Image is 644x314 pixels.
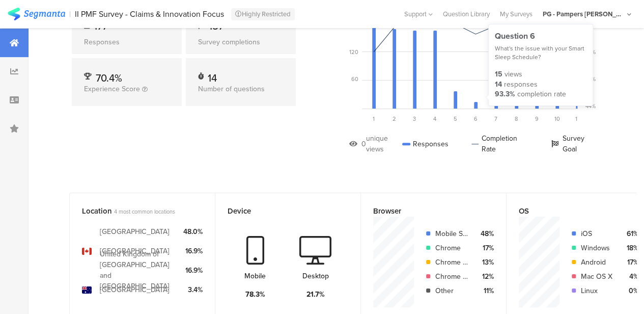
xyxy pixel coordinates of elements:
div: | [69,8,71,20]
div: Mobile Safari [435,228,468,239]
div: Chrome Mobile iOS [435,271,468,282]
span: 70.4% [96,70,122,86]
div: [GEOGRAPHIC_DATA] [100,226,170,237]
div: PG - Pampers [PERSON_NAME] [543,9,624,19]
span: 1 [373,115,375,123]
div: Other [435,285,468,296]
div: 14 [208,70,217,81]
a: Question Library [438,9,495,19]
div: 4% [621,271,638,282]
div: OS [519,205,622,217]
span: 11 [575,115,579,123]
span: 4 most common locations [114,207,175,216]
div: Responses [84,37,170,47]
div: 3.4% [183,284,203,295]
div: II PMF Survey - Claims & Innovation Focus [75,9,224,19]
div: 0% [621,285,638,296]
span: 7 [494,115,497,123]
div: [GEOGRAPHIC_DATA] [100,284,170,295]
span: Experience Score [84,84,140,94]
span: 9 [535,115,539,123]
div: 21.7% [306,289,325,300]
div: Location [82,205,186,217]
div: 93.3% [495,89,515,99]
div: Desktop [302,271,329,281]
span: 8 [515,115,518,123]
div: Browser [373,205,477,217]
div: Mac OS X [581,271,612,282]
div: views [505,69,522,80]
span: 6 [474,115,478,123]
span: 2 [393,115,396,123]
div: 15 [495,69,502,80]
div: Completion Rate [471,133,528,154]
div: 61% [621,228,638,239]
div: 78.3% [245,289,265,300]
div: 13% [476,257,494,268]
div: 17% [621,257,638,268]
div: Highly Restricted [231,8,295,20]
div: Linux [581,285,612,296]
div: 48% [476,228,494,239]
div: 16.9% [183,246,203,256]
div: [GEOGRAPHIC_DATA] [100,246,170,256]
span: Number of questions [198,84,265,94]
span: 10 [554,115,560,123]
div: 11% [476,285,494,296]
div: responses [504,80,538,90]
div: 14 [495,80,502,90]
div: 60 [351,75,358,83]
div: 120 [349,48,358,56]
div: Chrome [435,243,468,253]
div: 16.9% [183,265,203,276]
span: 3 [413,115,416,123]
div: Windows [581,243,612,253]
div: 48.0% [183,226,203,237]
div: Chrome Mobile [435,257,468,268]
img: segmanta logo [8,8,65,20]
div: Device [228,205,331,217]
div: completion rate [517,89,566,99]
div: unique views [366,133,402,154]
a: My Surveys [495,9,538,19]
div: 12% [476,271,494,282]
div: Question 6 [495,31,586,42]
div: United Kingdom of [GEOGRAPHIC_DATA] and [GEOGRAPHIC_DATA] [100,249,175,292]
div: Survey Goal [551,133,596,154]
div: 0 [361,139,366,149]
span: 4 [433,115,436,123]
div: Support [404,6,433,22]
div: 44% [585,102,596,110]
div: iOS [581,228,612,239]
span: 5 [454,115,457,123]
div: Android [581,257,612,268]
div: 18% [621,243,638,253]
div: What's the issue with your Smart Sleep Schedule? [495,44,586,62]
div: Responses [402,133,449,154]
div: Survey completions [198,37,284,47]
div: 17% [476,243,494,253]
div: Mobile [244,271,266,281]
